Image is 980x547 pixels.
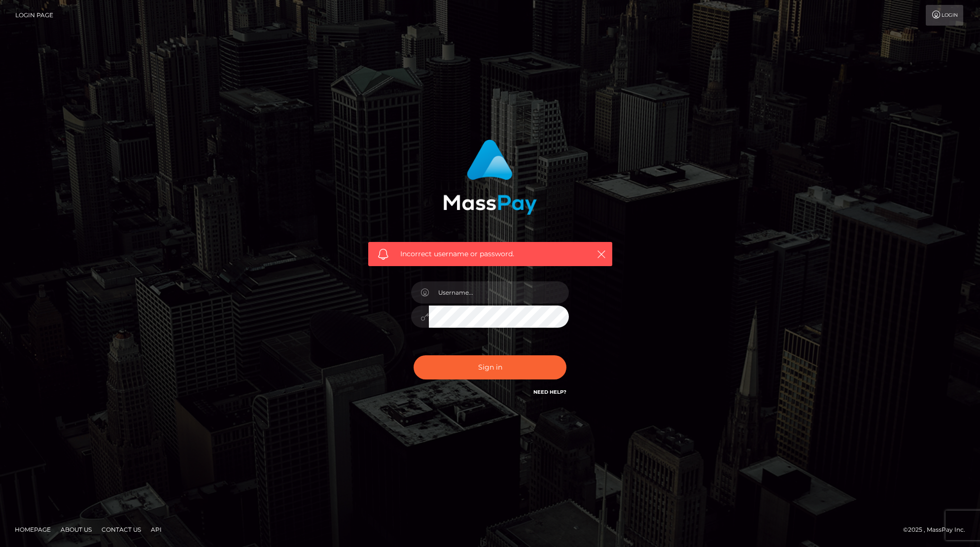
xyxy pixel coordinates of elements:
a: Need Help? [533,389,566,395]
a: Homepage [11,522,55,537]
a: About Us [57,522,96,537]
a: Contact Us [98,522,145,537]
span: Incorrect username or password. [400,249,580,259]
a: API [147,522,166,537]
img: MassPay Login [443,139,537,215]
a: Login [926,5,963,26]
a: Login Page [15,5,53,26]
input: Username... [429,281,569,304]
div: © 2025 , MassPay Inc. [903,524,973,535]
button: Sign in [414,355,566,379]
